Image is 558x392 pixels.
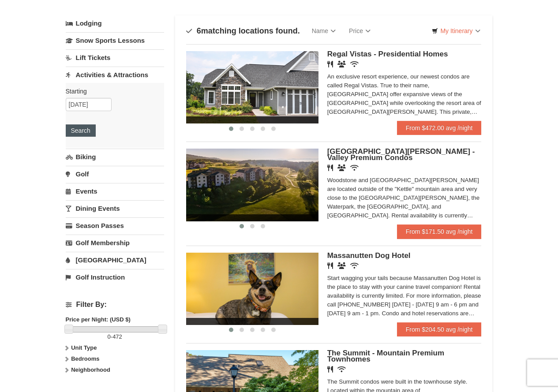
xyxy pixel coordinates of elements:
[327,147,475,162] span: [GEOGRAPHIC_DATA][PERSON_NAME] - Valley Premium Condos
[66,166,164,182] a: Golf
[327,251,411,260] span: Massanutten Dog Hotel
[66,235,164,251] a: Golf Membership
[66,217,164,234] a: Season Passes
[66,316,131,323] strong: Price per Night: (USD $)
[66,301,164,309] h4: Filter By:
[327,366,333,373] i: Restaurant
[71,366,110,373] strong: Neighborhood
[327,164,333,171] i: Restaurant
[71,355,99,362] strong: Bedrooms
[397,224,482,239] a: From $171.50 avg /night
[327,61,333,67] i: Restaurant
[327,176,482,220] div: Woodstone and [GEOGRAPHIC_DATA][PERSON_NAME] are located outside of the "Kettle" mountain area an...
[327,274,482,318] div: Start wagging your tails because Massanutten Dog Hotel is the place to stay with your canine trav...
[66,252,164,268] a: [GEOGRAPHIC_DATA]
[350,61,359,67] i: Wireless Internet (free)
[66,87,157,96] label: Starting
[71,344,97,351] strong: Unit Type
[66,124,96,137] button: Search
[66,269,164,285] a: Golf Instruction
[337,262,346,269] i: Banquet Facilities
[186,26,300,35] h4: matching locations found.
[327,262,333,269] i: Restaurant
[397,121,482,135] a: From $472.00 avg /night
[112,333,122,340] span: 472
[305,22,342,40] a: Name
[66,67,164,83] a: Activities & Attractions
[66,15,164,31] a: Lodging
[66,49,164,66] a: Lift Tickets
[327,72,482,116] div: An exclusive resort experience, our newest condos are called Regal Vistas. True to their name, [G...
[342,22,377,40] a: Price
[397,322,482,336] a: From $204.50 avg /night
[66,32,164,49] a: Snow Sports Lessons
[350,262,359,269] i: Wireless Internet (free)
[337,164,346,171] i: Banquet Facilities
[327,50,448,58] span: Regal Vistas - Presidential Homes
[66,149,164,165] a: Biking
[66,332,164,341] label: -
[426,24,486,37] a: My Itinerary
[337,366,346,373] i: Wireless Internet (free)
[337,61,346,67] i: Banquet Facilities
[66,183,164,199] a: Events
[108,333,111,340] span: 0
[350,164,359,171] i: Wireless Internet (free)
[197,26,201,35] span: 6
[327,349,444,363] span: The Summit - Mountain Premium Townhomes
[66,200,164,217] a: Dining Events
